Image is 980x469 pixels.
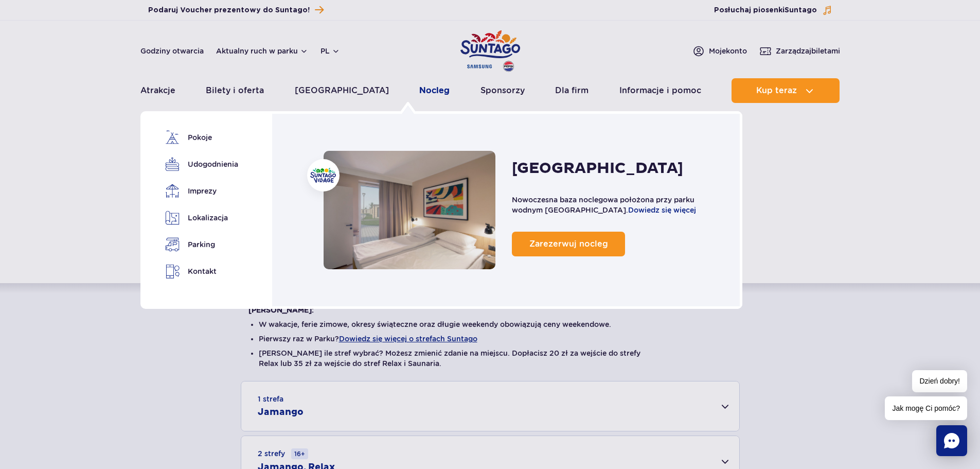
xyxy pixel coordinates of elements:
a: [GEOGRAPHIC_DATA] [295,78,389,103]
a: Nocleg [419,78,450,103]
div: Chat [936,425,967,456]
a: Sponsorzy [480,78,525,103]
a: Zarządzajbiletami [759,45,840,57]
a: Informacje i pomoc [619,78,701,103]
a: Bilety i oferta [206,78,264,103]
a: Godziny otwarcia [140,46,204,56]
button: Aktualny ruch w parku [216,47,308,55]
span: Zarezerwuj nocleg [529,239,608,249]
span: Dzień dobry! [912,370,967,392]
a: Imprezy [165,184,235,198]
a: Zarezerwuj nocleg [512,232,625,256]
p: Nowoczesna baza noclegowa położona przy parku wodnym [GEOGRAPHIC_DATA]. [512,195,719,215]
a: Atrakcje [140,78,175,103]
span: Jak mogę Ci pomóc? [885,396,967,420]
a: Mojekonto [692,45,747,57]
a: Nocleg [324,151,496,269]
button: pl [320,46,340,56]
a: Parking [165,237,235,252]
a: Dowiedz się więcej [628,206,696,214]
span: Zarządzaj biletami [776,46,840,56]
h2: [GEOGRAPHIC_DATA] [512,159,683,178]
span: Moje konto [709,46,747,56]
button: Kup teraz [732,78,840,103]
a: Udogodnienia [165,157,235,171]
a: Lokalizacja [165,211,235,225]
a: Kontakt [165,264,235,279]
span: Kup teraz [756,86,797,95]
img: Suntago [310,168,336,183]
a: Dla firm [555,78,589,103]
a: Pokoje [165,130,235,145]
